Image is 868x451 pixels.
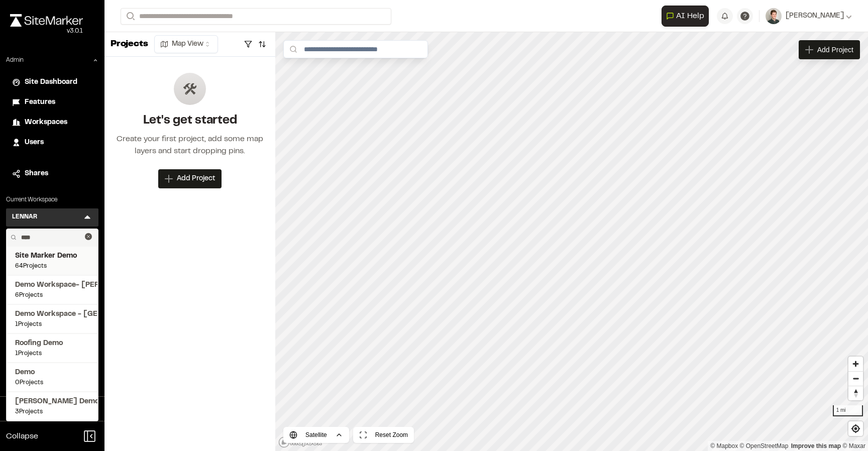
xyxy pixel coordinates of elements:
a: Demo Workspace- [PERSON_NAME]6Projects [15,280,89,300]
span: 3 Projects [15,407,89,416]
a: Site Marker Demo64Projects [15,251,89,271]
a: Roofing Demo1Projects [15,338,89,358]
span: 1 Projects [15,320,89,329]
span: 64 Projects [15,262,89,271]
a: Workspaces [12,117,92,128]
span: Site Dashboard [25,77,77,88]
button: Add Project [158,169,222,188]
span: Demo [15,367,89,378]
img: User [766,8,782,24]
a: Features [12,97,92,108]
button: Find my location [848,421,863,436]
span: Demo Workspace- [PERSON_NAME] [15,280,89,291]
button: Zoom in [848,357,863,371]
a: Mapbox [710,442,738,449]
a: Demo0Projects [15,367,89,387]
h2: Let's get started [113,113,267,129]
img: rebrand.png [10,14,83,27]
a: Maxar [842,442,865,449]
span: Zoom out [848,372,863,386]
span: Features [25,97,55,108]
button: Zoom out [848,371,863,386]
span: Add Project [817,45,853,55]
span: Collapse [6,430,38,442]
span: Shares [25,168,48,179]
span: Workspaces [25,117,67,128]
div: 1 mi [833,405,863,416]
span: Users [25,137,44,148]
a: Mapbox logo [278,436,322,448]
button: Reset Zoom [353,427,414,443]
button: Open AI Assistant [662,6,709,27]
a: Shares [12,168,92,179]
span: Site Marker Demo [15,251,89,262]
div: Create your first project, add some map layers and start dropping pins. [113,133,267,157]
p: Current Workspace [6,195,98,204]
span: [PERSON_NAME] [786,11,844,22]
button: Search [121,8,139,25]
button: Clear text [85,233,92,240]
span: Roofing Demo [15,338,89,349]
a: Users [12,137,92,148]
button: Reset bearing to north [848,386,863,400]
span: 1 Projects [15,349,89,358]
button: [PERSON_NAME] [766,8,852,24]
span: Add Project [177,174,215,184]
a: Site Dashboard [12,77,92,88]
span: 0 Projects [15,378,89,387]
p: Projects [111,38,148,51]
h3: LENNAR [12,212,37,222]
a: [PERSON_NAME] Demo Workspace3Projects [15,396,89,416]
a: Demo Workspace - [GEOGRAPHIC_DATA]1Projects [15,309,89,329]
span: AI Help [676,10,704,22]
div: Open AI Assistant [662,6,713,27]
a: Map feedback [791,442,841,449]
a: OpenStreetMap [740,442,789,449]
p: Admin [6,56,24,65]
span: Demo Workspace - [GEOGRAPHIC_DATA] [15,309,89,320]
span: 6 Projects [15,291,89,300]
div: Oh geez...please don't... [10,27,83,36]
button: Satellite [283,427,349,443]
span: [PERSON_NAME] Demo Workspace [15,396,89,407]
canvas: Map [275,32,868,451]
